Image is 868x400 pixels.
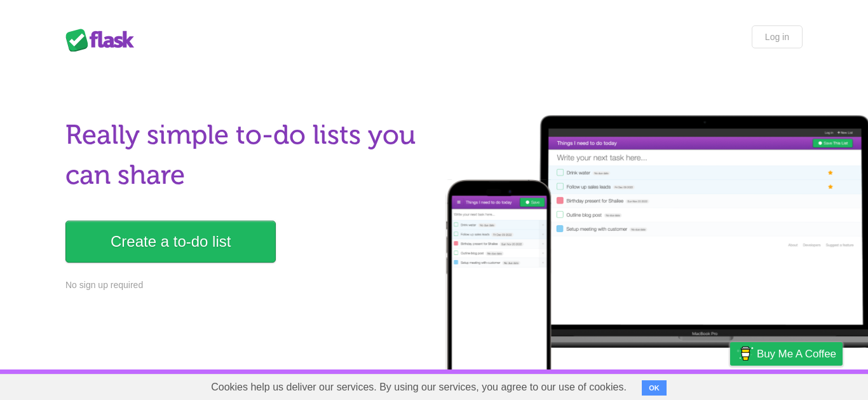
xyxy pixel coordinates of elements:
[757,343,836,365] span: Buy me a coffee
[642,380,667,396] button: OK
[736,343,754,364] img: Buy me a coffee
[752,25,803,48] a: Log in
[198,375,639,400] span: Cookies help us deliver our services. By using our services, you agree to our use of cookies.
[65,115,426,195] h1: Really simple to-do lists you can share
[65,221,276,263] a: Create a to-do list
[65,279,426,292] p: No sign up required
[65,29,142,52] div: Flask Lists
[730,342,843,366] a: Buy me a coffee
